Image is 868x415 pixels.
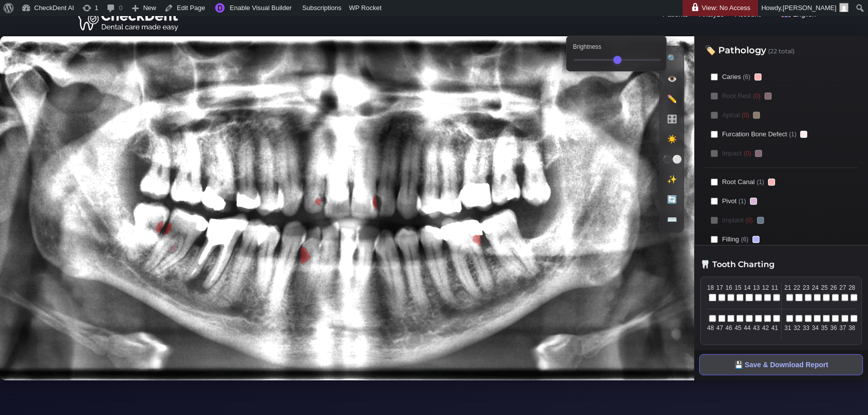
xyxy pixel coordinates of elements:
[711,73,718,80] input: Caries(6)
[664,171,681,188] button: ✨
[700,261,862,272] h3: 🦷 Tooth Charting
[793,283,800,292] span: 22
[734,283,741,292] span: 15
[725,283,732,292] span: 16
[743,283,750,292] span: 14
[663,11,688,22] a: Patients
[793,11,816,18] span: English
[839,283,846,292] span: 27
[664,91,681,108] button: ✏️
[812,283,819,292] span: 24
[664,70,681,88] button: 👁️
[743,72,750,81] span: (6)
[77,7,180,32] img: Checkdent Logo
[711,198,718,205] input: Pivot(1)
[664,131,681,148] button: ☀️
[705,107,858,123] label: Apical
[664,211,681,228] button: ⌨️
[789,130,797,139] span: (1)
[699,11,724,22] a: Analyze
[705,145,858,161] label: Impact
[753,283,760,292] span: 13
[830,323,837,333] span: 36
[707,283,714,292] span: 18
[753,92,761,101] span: (0)
[742,111,749,120] span: (0)
[705,231,858,247] label: Filling
[705,193,858,209] label: Pivot
[711,131,718,138] input: Furcation Bone Defect(1)
[839,323,846,333] span: 37
[711,93,718,100] input: Root Rest(0)
[664,50,681,67] button: 🔍
[782,11,816,22] a: English
[711,217,718,224] input: Implant(0)
[705,88,858,104] label: Root Rest
[705,69,858,85] label: Caries
[705,174,858,190] label: Root Canal
[664,111,681,128] button: 🎛️
[705,212,858,228] label: Implant
[821,283,828,292] span: 25
[734,323,741,333] span: 45
[745,216,753,225] span: (0)
[839,3,848,12] img: Arnav Saha
[783,4,836,12] span: [PERSON_NAME]
[812,323,819,333] span: 34
[803,323,810,333] span: 33
[756,178,764,187] span: (1)
[848,323,855,333] span: 38
[768,47,795,55] span: (22 total)
[743,323,750,333] span: 44
[784,323,791,333] span: 31
[725,323,732,333] span: 46
[705,46,858,61] h3: 🏷️ Pathology
[711,150,718,157] input: Impact(0)
[711,236,718,243] input: Filling(6)
[735,11,771,22] a: Account
[705,126,858,142] label: Furcation Bone Defect
[762,323,769,333] span: 42
[743,149,751,158] span: (0)
[711,112,718,119] input: Apical(0)
[848,283,855,292] span: 28
[793,323,800,333] span: 32
[830,283,837,292] span: 26
[573,42,660,51] label: Brightness
[716,283,723,292] span: 17
[664,191,681,208] button: 🔄
[771,283,778,292] span: 11
[753,323,760,333] span: 43
[711,179,718,186] input: Root Canal(1)
[716,323,723,333] span: 47
[738,197,746,206] span: (1)
[707,323,714,333] span: 48
[771,323,778,333] span: 41
[762,283,769,292] span: 12
[803,283,810,292] span: 23
[699,354,863,375] button: 💾 Save & Download Report
[741,235,748,244] span: (6)
[664,151,681,168] button: ⚫⚪
[821,323,828,333] span: 35
[784,283,791,292] span: 21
